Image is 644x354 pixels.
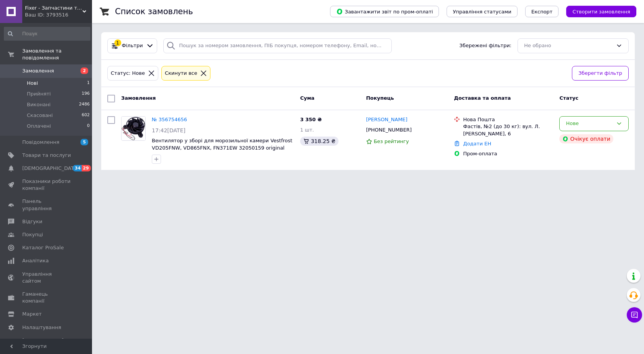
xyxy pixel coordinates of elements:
div: Очікує оплати [559,134,613,143]
span: Прийняті [27,91,51,97]
span: Панель управління [22,198,71,212]
button: Експорт [525,6,559,17]
div: Пром-оплата [463,150,553,157]
span: Замовлення [22,68,54,74]
a: № 356754656 [152,117,187,122]
span: Оплачені [27,123,51,130]
span: 602 [82,112,90,119]
span: 34 [73,165,82,171]
a: Додати ЕН [463,141,491,147]
span: 196 [82,91,90,97]
span: Покупці [22,231,43,238]
span: Cума [300,95,314,101]
span: Повідомлення [22,139,59,146]
span: Завантажити звіт по пром-оплаті [336,8,433,15]
span: Fixer - Запчастини та аксесуари до побутової техніки [25,5,82,12]
h1: Список замовлень [115,7,193,16]
span: 5 [80,139,88,145]
div: [PHONE_NUMBER] [365,125,413,135]
span: Без рейтингу [374,138,409,144]
span: Нові [27,80,38,87]
div: 318.25 ₴ [300,137,338,146]
img: Фото товару [122,117,145,140]
span: Показники роботи компанії [22,178,71,192]
span: Експорт [531,9,553,15]
div: Cкинути все [163,69,199,77]
span: 29 [82,165,90,171]
button: Управління статусами [447,6,517,17]
span: Збережені фільтри: [459,42,511,49]
div: 1 [114,40,121,46]
span: Зберегти фільтр [578,69,622,77]
span: 0 [87,123,90,130]
span: 17:42[DATE] [152,127,186,133]
a: [PERSON_NAME] [366,116,407,123]
span: Замовлення [121,95,156,101]
div: Статус: Нове [109,69,146,77]
span: Фільтри [122,42,143,49]
a: Вентилятор у зборі для морозильної камери Vestfrost VD205FNW, VD865FNX, FN371EW 32050159 original [152,138,292,151]
div: Фастів, №2 (до 30 кг): вул. Л.[PERSON_NAME], 6 [463,123,553,137]
span: 2 [80,68,88,74]
div: Ваш ID: 3793516 [25,12,92,18]
button: Створити замовлення [566,6,636,17]
span: 2486 [79,101,90,108]
span: Управління статусами [453,9,511,15]
span: Маркет [22,311,42,318]
button: Зберегти фільтр [572,66,629,81]
span: 1 шт. [300,127,314,133]
input: Пошук [4,27,90,41]
span: Доставка та оплата [454,95,511,101]
span: Замовлення та повідомлення [22,48,92,61]
span: [DEMOGRAPHIC_DATA] [22,165,79,172]
a: Створити замовлення [559,8,636,14]
span: Статус [559,95,578,101]
button: Завантажити звіт по пром-оплаті [330,6,439,17]
span: Управління сайтом [22,271,71,285]
span: Аналітика [22,257,49,264]
input: Пошук за номером замовлення, ПІБ покупця, номером телефону, Email, номером накладної [163,38,392,53]
span: Покупець [366,95,394,101]
span: Гаманець компанії [22,291,71,305]
span: Створити замовлення [572,9,630,15]
div: Не обрано [524,42,613,50]
button: Чат з покупцем [627,307,642,323]
div: Нова Пошта [463,116,553,123]
span: Відгуки [22,218,42,225]
span: 1 [87,80,90,87]
div: Нове [566,120,613,128]
a: Фото товару [121,116,146,141]
span: Налаштування [22,324,61,331]
span: Каталог ProSale [22,244,64,251]
span: Скасовані [27,112,53,119]
span: Товари та послуги [22,152,71,159]
span: Виконані [27,101,51,108]
span: 3 350 ₴ [300,117,322,122]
